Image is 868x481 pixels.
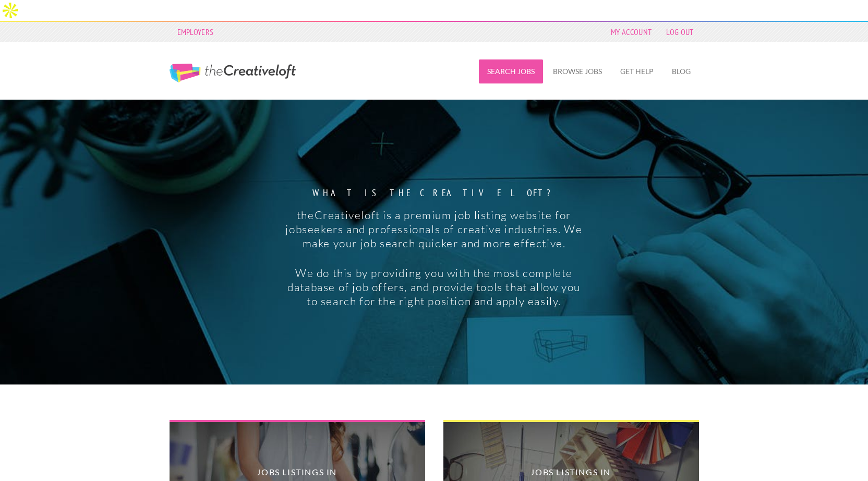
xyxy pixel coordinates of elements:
[612,59,662,83] a: Get Help
[170,64,296,82] a: The Creative Loft
[545,59,610,83] a: Browse Jobs
[661,25,698,39] a: Log Out
[283,188,584,198] strong: What is the creative loft?
[172,25,219,39] a: Employers
[479,59,543,83] a: Search Jobs
[283,266,584,308] p: We do this by providing you with the most complete database of job offers, and provide tools that...
[664,59,699,83] a: Blog
[606,25,657,39] a: My Account
[283,208,584,250] p: theCreativeloft is a premium job listing website for jobseekers and professionals of creative ind...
